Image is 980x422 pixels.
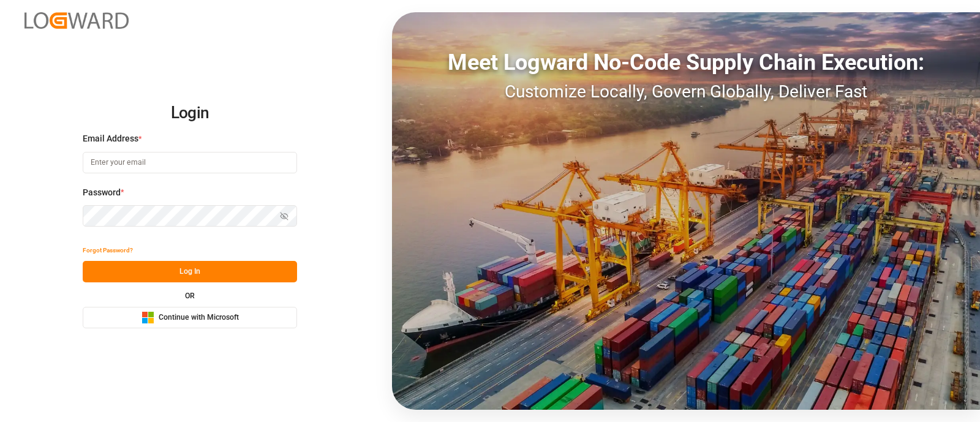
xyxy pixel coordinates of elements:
[24,12,129,29] img: Logward_new_orange.png
[185,292,195,300] small: OR
[159,312,239,323] span: Continue with Microsoft
[83,239,133,261] button: Forgot Password?
[392,79,980,105] div: Customize Locally, Govern Globally, Deliver Fast
[83,132,138,145] span: Email Address
[392,46,980,79] div: Meet Logward No-Code Supply Chain Execution:
[83,186,121,199] span: Password
[83,94,297,133] h2: Login
[83,307,297,328] button: Continue with Microsoft
[83,261,297,282] button: Log In
[83,152,297,173] input: Enter your email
